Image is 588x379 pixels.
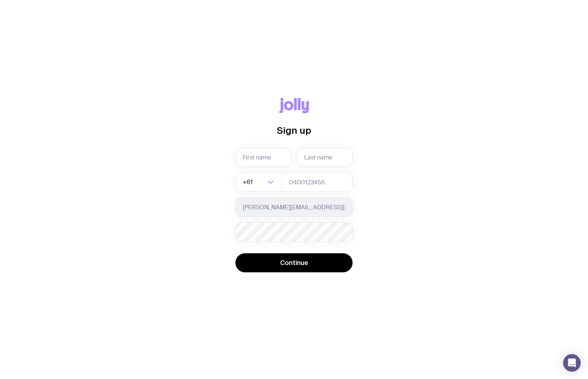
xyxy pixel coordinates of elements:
button: Continue [235,253,353,272]
input: First name [235,148,291,167]
input: Last name [297,148,353,167]
div: Search for option [235,173,282,192]
input: 0400123456 [282,173,353,192]
input: Search for option [254,173,265,192]
div: Open Intercom Messenger [563,354,581,372]
span: Continue [280,258,308,267]
input: you@email.com [235,198,353,217]
span: Sign up [277,125,311,136]
span: +61 [243,173,254,192]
